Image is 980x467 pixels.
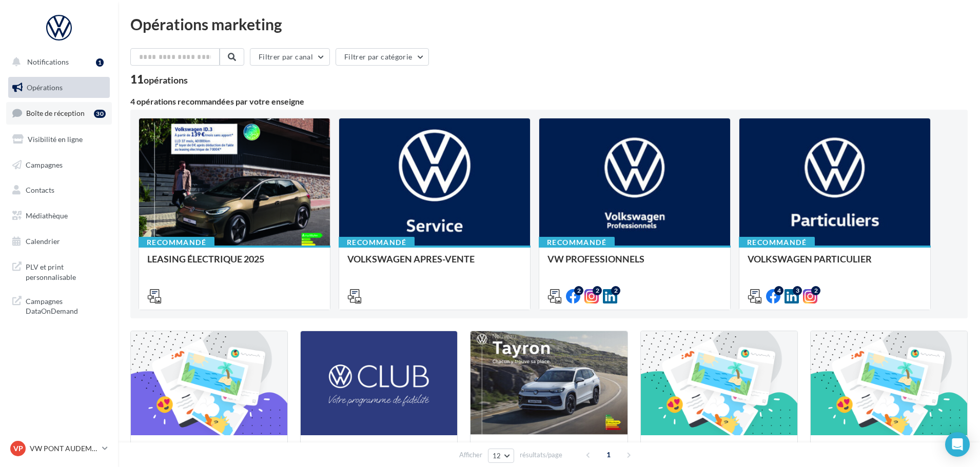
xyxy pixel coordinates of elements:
[6,290,112,320] a: Campagnes DataOnDemand
[26,160,63,169] span: Campagnes
[144,75,188,85] div: opérations
[774,286,783,295] div: 4
[6,129,112,150] a: Visibilité en ligne
[336,48,429,66] button: Filtrer par catégorie
[459,450,482,460] span: Afficher
[6,77,112,98] a: Opérations
[26,294,106,316] span: Campagnes DataOnDemand
[27,57,69,66] span: Notifications
[94,110,106,118] div: 30
[6,256,112,286] a: PLV et print personnalisable
[6,205,112,227] a: Médiathèque
[130,16,968,32] div: Opérations marketing
[539,237,615,248] div: Recommandé
[739,237,815,248] div: Recommandé
[139,237,214,248] div: Recommandé
[6,154,112,176] a: Campagnes
[130,97,968,106] div: 4 opérations recommandées par votre enseigne
[30,443,98,454] p: VW PONT AUDEMER
[250,48,330,66] button: Filtrer par canal
[520,450,562,460] span: résultats/page
[6,102,112,124] a: Boîte de réception30
[26,109,85,117] span: Boîte de réception
[488,449,514,463] button: 12
[748,254,922,274] div: VOLKSWAGEN PARTICULIER
[793,286,802,295] div: 3
[13,443,23,454] span: VP
[8,439,110,458] a: VP VW PONT AUDEMER
[347,254,522,274] div: VOLKSWAGEN APRES-VENTE
[574,286,583,295] div: 2
[26,186,54,194] span: Contacts
[26,237,60,246] span: Calendrier
[96,58,104,67] div: 1
[26,260,106,282] span: PLV et print personnalisable
[26,211,68,220] span: Médiathèque
[147,254,322,274] div: LEASING ÉLECTRIQUE 2025
[27,83,63,92] span: Opérations
[593,286,602,295] div: 2
[130,74,188,85] div: 11
[611,286,620,295] div: 2
[493,452,501,460] span: 12
[339,237,415,248] div: Recommandé
[600,446,617,463] span: 1
[6,179,112,201] a: Contacts
[811,286,820,295] div: 2
[945,432,970,457] div: Open Intercom Messenger
[28,135,83,144] span: Visibilité en ligne
[547,254,722,274] div: VW PROFESSIONNELS
[6,231,112,252] a: Calendrier
[6,51,108,73] button: Notifications 1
